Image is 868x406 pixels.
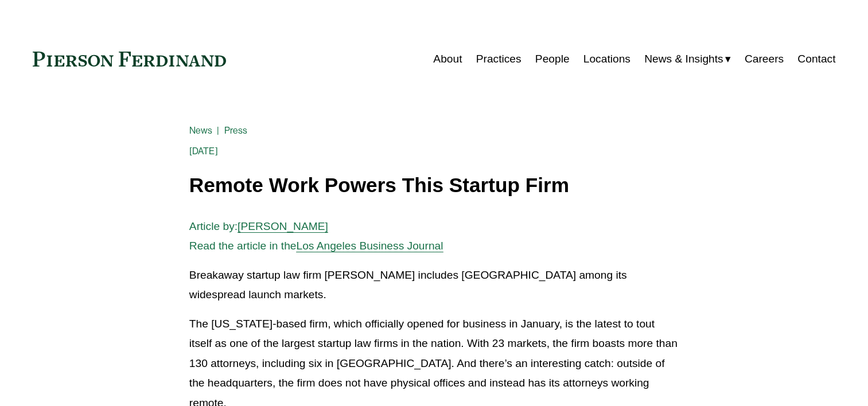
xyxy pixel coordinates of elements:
span: [DATE] [189,146,218,157]
h1: Remote Work Powers This Startup Firm [189,174,679,197]
span: News & Insights [644,49,723,69]
a: News [189,125,213,136]
a: Los Angeles Business Journal [297,240,443,252]
p: Breakaway startup law firm [PERSON_NAME] includes [GEOGRAPHIC_DATA] among its widespread launch m... [189,266,679,305]
a: About [433,48,462,70]
a: Press [224,125,248,136]
a: folder dropdown [644,48,731,70]
a: [PERSON_NAME] [238,220,328,232]
a: Careers [745,48,784,70]
a: People [535,48,570,70]
span: Read the article in the [189,240,297,252]
a: Locations [583,48,630,70]
span: Article by: [189,220,238,232]
a: Contact [797,48,835,70]
a: Practices [476,48,521,70]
